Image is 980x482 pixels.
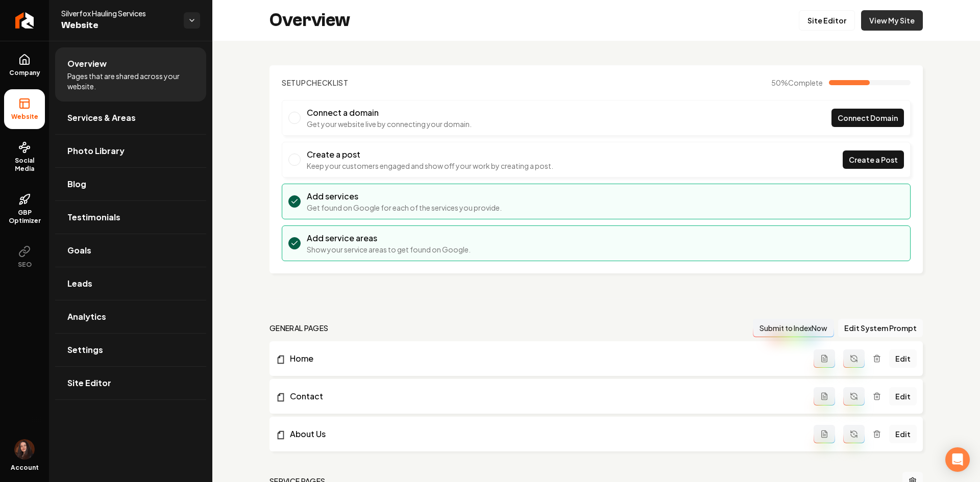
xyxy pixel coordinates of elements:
[276,352,814,365] a: Home
[67,58,107,70] span: Overview
[307,232,471,244] h3: Add service areas
[814,425,835,443] button: Add admin page prompt
[889,425,917,443] a: Edit
[14,261,36,269] span: SEO
[7,113,42,121] span: Website
[55,168,206,200] a: Blog
[61,18,176,33] span: Website
[307,244,471,255] p: Show your service areas to get found on Google.
[55,135,206,167] a: Photo Library
[55,300,206,333] a: Analytics
[5,69,44,77] span: Company
[61,8,176,18] span: Silverfox Hauling Services
[889,349,917,368] a: Edit
[4,157,45,173] span: Social Media
[889,387,917,405] a: Edit
[4,209,45,225] span: GBP Optimizer
[67,112,136,124] span: Services & Areas
[55,334,206,366] a: Settings
[753,319,834,337] button: Submit to IndexNow
[55,234,206,267] a: Goals
[11,464,39,472] span: Account
[307,107,472,119] h3: Connect a domain
[945,447,970,472] div: Abrir Intercom Messenger
[814,349,835,368] button: Add admin page prompt
[276,428,814,440] a: About Us
[67,344,103,356] span: Settings
[55,201,206,234] a: Testimonials
[55,267,206,300] a: Leads
[838,113,898,123] span: Connect Domain
[14,439,35,460] img: Delfina Cavallaro
[307,190,502,202] h3: Add services
[4,45,45,85] a: Company
[861,10,923,31] a: View My Site
[4,237,45,277] button: SEO
[269,323,329,333] h2: general pages
[15,12,34,29] img: Rebolt Logo
[67,178,86,190] span: Blog
[4,133,45,181] a: Social Media
[307,148,553,161] h3: Create a post
[771,78,823,88] span: 50 %
[67,244,91,257] span: Goals
[788,78,823,87] span: Complete
[67,145,125,157] span: Photo Library
[67,377,111,389] span: Site Editor
[67,71,194,91] span: Pages that are shared across your website.
[307,202,502,213] p: Get found on Google for each of the services you provide.
[799,10,855,31] a: Site Editor
[4,185,45,233] a: GBP Optimizer
[282,78,349,88] h2: Checklist
[838,319,923,337] button: Edit System Prompt
[307,161,553,171] p: Keep your customers engaged and show off your work by creating a post.
[831,109,904,127] a: Connect Domain
[814,387,835,405] button: Add admin page prompt
[269,10,350,31] h2: Overview
[849,155,898,165] span: Create a Post
[67,277,92,290] span: Leads
[276,390,814,402] a: Contact
[14,439,35,460] button: Open user button
[67,311,106,323] span: Analytics
[282,78,306,87] span: Setup
[67,211,120,223] span: Testimonials
[843,150,904,169] a: Create a Post
[307,119,472,129] p: Get your website live by connecting your domain.
[55,102,206,134] a: Services & Areas
[55,367,206,399] a: Site Editor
